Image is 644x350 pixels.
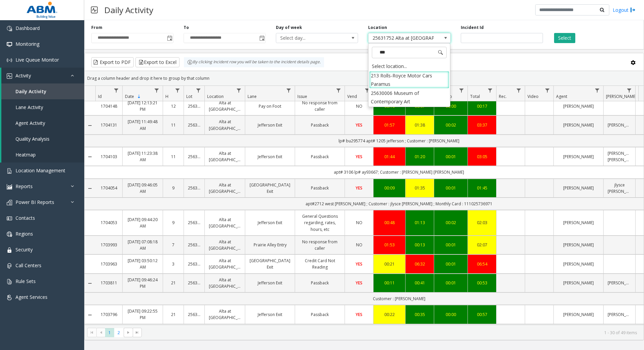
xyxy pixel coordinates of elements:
[99,185,118,191] a: 1704054
[85,86,644,325] div: Data table
[249,219,291,226] a: Jefferson Exit
[356,220,362,225] span: NO
[349,153,369,160] a: YES
[209,239,241,251] a: Alta at [GEOGRAPHIC_DATA]
[188,261,200,267] a: 25631752
[127,308,159,321] a: [DATE] 09:22:55 PM
[85,186,95,191] a: Collapse Details
[85,154,95,160] a: Collapse Details
[7,279,12,284] img: 'icon'
[188,153,200,160] a: 25631752
[15,41,39,47] span: Monitoring
[608,182,631,195] a: jlysce [PERSON_NAME]
[135,57,180,67] button: Export to Excel
[349,311,369,318] a: YES
[133,328,142,337] span: Go to the last page
[91,25,102,31] label: From
[127,118,159,131] a: [DATE] 11:49:48 AM
[438,311,463,318] a: 00:00
[7,42,12,47] img: 'icon'
[410,280,430,286] a: 00:41
[499,94,507,99] span: Rec.
[608,280,631,286] a: [PERSON_NAME]
[167,122,180,128] a: 11
[356,185,362,191] span: YES
[127,150,159,163] a: [DATE] 11:23:38 AM
[356,242,362,248] span: NO
[356,154,362,160] span: YES
[438,122,463,128] a: 00:02
[369,89,449,106] li: 25630006 Museum of Contemporary Art
[438,261,463,267] a: 00:01
[91,57,134,67] button: Export to PDF
[368,33,434,43] span: 25631752 Alta at [GEOGRAPHIC_DATA]
[438,153,463,160] a: 00:01
[349,185,369,191] a: YES
[410,242,430,248] a: 00:13
[558,219,599,226] a: [PERSON_NAME]
[167,153,180,160] a: 11
[378,122,401,128] a: 01:57
[472,185,492,191] a: 01:45
[378,311,401,318] a: 00:22
[378,280,401,286] div: 00:11
[472,261,492,267] div: 06:54
[356,261,362,267] span: YES
[188,122,200,128] a: 25631752
[188,185,200,191] a: 25631752
[349,122,369,128] a: YES
[608,150,631,163] a: [PERSON_NAME] [PERSON_NAME]
[299,311,341,318] a: Passback
[410,153,430,160] div: 01:20
[558,261,599,267] a: [PERSON_NAME]
[85,123,95,128] a: Collapse Details
[7,168,12,174] img: 'icon'
[99,242,118,248] a: 1703993
[7,247,12,253] img: 'icon'
[378,219,401,226] div: 00:48
[166,33,173,43] span: Toggle popup
[378,261,401,267] div: 00:21
[556,94,567,99] span: Agent
[127,182,159,195] a: [DATE] 09:46:05 AM
[134,330,140,335] span: Go to the last page
[369,62,449,71] div: Select location...
[15,167,65,174] span: Location Management
[472,153,492,160] a: 03:05
[1,99,84,115] a: Lane Activity
[188,311,200,318] a: 25631752
[299,185,341,191] a: Passback
[349,280,369,286] a: YES
[356,312,362,317] span: YES
[472,103,492,109] div: 00:17
[15,88,46,95] span: Daily Activity
[15,262,41,269] span: Call Centers
[85,72,644,84] div: Drag a column header and drop it here to group by that column
[209,308,241,321] a: Alta at [GEOGRAPHIC_DATA]
[15,120,45,126] span: Agent Activity
[349,242,369,248] a: NO
[15,136,50,142] span: Quality Analysis
[438,242,463,248] a: 00:01
[608,122,631,128] a: [PERSON_NAME]
[7,263,12,269] img: 'icon'
[472,219,492,226] div: 02:03
[608,311,631,318] a: [PERSON_NAME]
[127,257,159,270] a: [DATE] 03:50:12 AM
[363,86,372,95] a: Vend Filter Menu
[472,311,492,318] a: 00:57
[15,104,43,110] span: Lane Activity
[112,86,121,95] a: Id Filter Menu
[85,312,95,318] a: Collapse Details
[472,242,492,248] a: 02:07
[209,100,241,112] a: Alta at [GEOGRAPHIC_DATA]
[105,328,114,337] span: Page 1
[249,122,291,128] a: Jefferson Exit
[606,94,637,99] span: [PERSON_NAME]
[99,153,118,160] a: 1704103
